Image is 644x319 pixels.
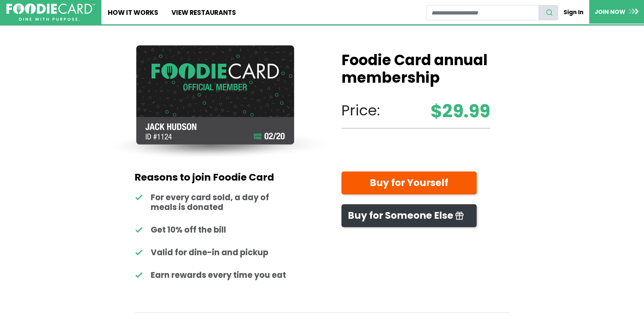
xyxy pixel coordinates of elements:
[341,171,477,195] a: Buy for Yourself
[135,248,290,258] li: Valid for dine-in and pickup
[135,171,290,183] h2: Reasons to join Foodie Card
[539,5,558,20] button: search
[6,3,95,21] img: FoodieCard; Eat, Drink, Save, Donate
[341,52,490,87] h1: Foodie Card annual membership
[341,100,490,122] p: Price:
[135,193,290,212] li: For every card sold, a day of meals is donated
[341,204,477,228] a: Buy for Someone Else
[135,270,290,280] li: Earn rewards every time you eat
[135,225,290,235] li: Get 10% off the bill
[431,98,490,125] strong: $29.99
[558,5,589,20] a: Sign In
[426,5,539,20] input: restaurant search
